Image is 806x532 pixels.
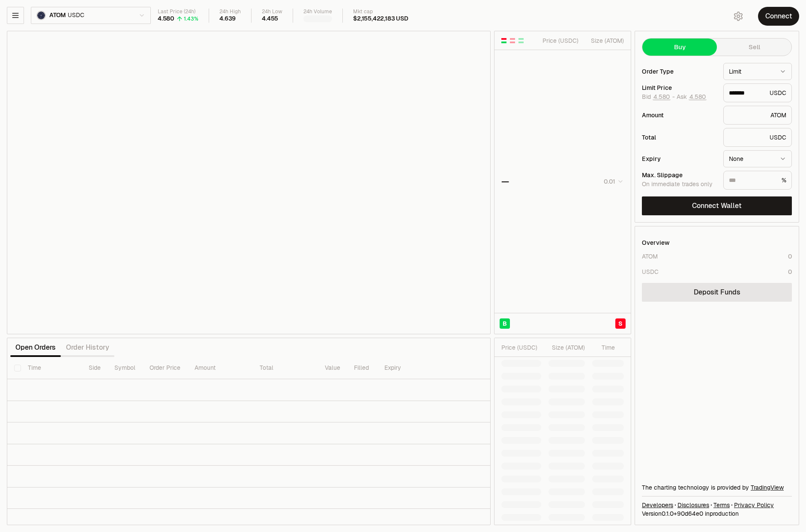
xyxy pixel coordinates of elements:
div: ATOM [642,252,658,261]
div: Size ( ATOM ) [548,343,585,352]
a: Privacy Policy [734,501,774,509]
div: Size ( ATOM ) [586,36,624,45]
th: Total [253,357,318,379]
a: Deposit Funds [642,283,792,302]
button: Show Buy and Sell Orders [500,37,507,44]
div: Price ( USDC ) [501,343,541,352]
div: 0 [788,252,792,261]
th: Amount [188,357,253,379]
button: None [723,150,792,167]
button: Connect Wallet [642,196,792,215]
div: Version 0.1.0 + in production [642,509,792,518]
button: 4.580 [653,93,671,100]
div: $2,155,422,183 USD [353,15,408,23]
div: 0 [788,267,792,276]
button: Show Buy Orders Only [518,37,524,44]
a: Terms [713,501,730,509]
div: 1.43% [184,15,198,22]
div: USDC [723,128,792,147]
button: Select all [14,365,21,372]
iframe: Financial Chart [7,31,490,334]
button: Order History [61,339,114,356]
div: USDC [642,267,659,276]
div: Total [642,134,716,140]
div: On immediate trades only [642,181,716,188]
th: Symbol [108,357,143,379]
button: 0.01 [601,176,624,187]
span: Ask [677,93,707,101]
span: B [503,319,507,328]
div: Mkt cap [353,9,408,15]
button: Limit [723,63,792,80]
div: 4.455 [262,15,278,23]
div: Order Type [642,68,716,74]
div: 4.580 [158,15,174,23]
span: Bid - [642,93,675,101]
button: Connect [758,7,799,26]
div: 24h Low [262,9,282,15]
div: Max. Slippage [642,172,716,178]
span: 90d64e0a1ffc4a47e39bc5baddb21423c64c2cb0 [677,510,703,517]
th: Time [21,357,82,379]
th: Filled [347,357,378,379]
th: Order Price [143,357,188,379]
div: Price ( USDC ) [540,36,578,45]
div: % [723,171,792,190]
button: Buy [642,39,717,56]
div: The charting technology is provided by [642,483,792,492]
span: ATOM [49,12,66,19]
div: Limit Price [642,85,716,91]
th: Side [82,357,108,379]
a: Disclosures [677,501,709,509]
div: Last Price (24h) [158,9,198,15]
a: Developers [642,501,673,509]
span: S [618,319,623,328]
div: 24h High [219,9,241,15]
button: Open Orders [10,339,61,356]
div: 24h Volume [303,9,332,15]
th: Value [318,357,348,379]
div: Expiry [642,156,716,162]
div: Amount [642,112,716,118]
button: Sell [717,39,791,56]
img: ATOM Logo [37,12,45,19]
a: TradingView [751,484,784,491]
div: USDC [723,83,792,102]
div: Time [592,343,615,352]
th: Expiry [378,357,436,379]
div: 4.639 [219,15,236,23]
button: Show Sell Orders Only [509,37,516,44]
div: — [501,175,509,187]
div: ATOM [723,106,792,125]
button: 4.580 [689,93,707,100]
span: USDC [68,12,84,19]
div: Overview [642,238,670,247]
